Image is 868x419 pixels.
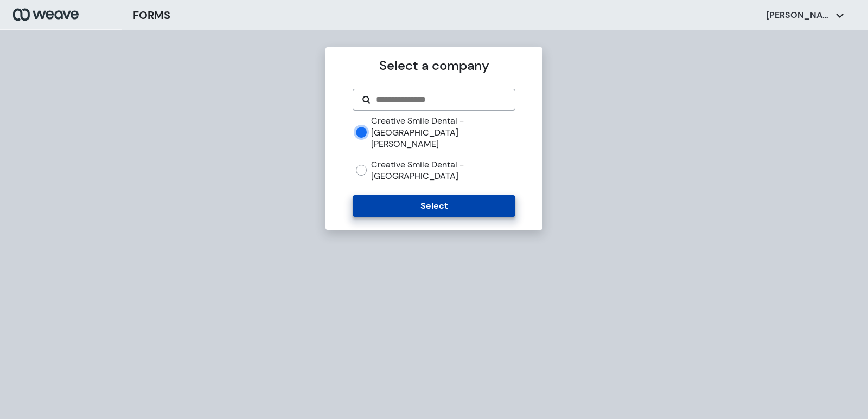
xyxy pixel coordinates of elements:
[766,9,831,21] p: [PERSON_NAME] D.D.S
[353,195,515,217] button: Select
[133,7,170,23] h3: FORMS
[371,115,515,150] label: Creative Smile Dental - [GEOGRAPHIC_DATA][PERSON_NAME]
[353,56,515,75] p: Select a company
[371,159,515,182] label: Creative Smile Dental - [GEOGRAPHIC_DATA]
[375,93,506,106] input: Search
